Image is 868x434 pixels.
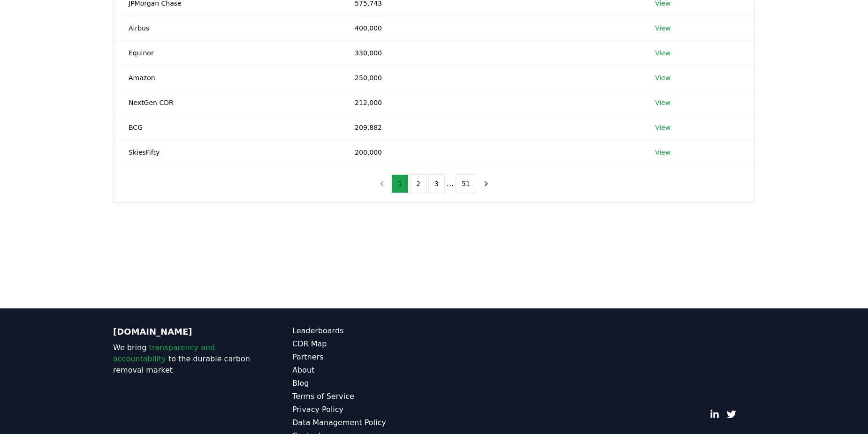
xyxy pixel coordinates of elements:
a: View [655,148,670,157]
td: SkiesFifty [114,140,340,165]
a: Privacy Policy [292,404,434,415]
button: 1 [392,174,408,193]
td: 212,000 [340,90,640,115]
p: [DOMAIN_NAME] [113,325,255,338]
a: View [655,23,670,33]
a: Data Management Policy [292,417,434,428]
a: Leaderboards [292,325,434,337]
button: 3 [428,174,445,193]
td: Airbus [114,15,340,40]
p: We bring to the durable carbon removal market [113,342,255,376]
a: Terms of Service [292,391,434,402]
td: Equinor [114,40,340,65]
td: Amazon [114,65,340,90]
button: 2 [410,174,426,193]
td: NextGen CDR [114,90,340,115]
a: Twitter [727,410,736,419]
a: About [292,365,434,376]
a: View [655,73,670,82]
td: 400,000 [340,15,640,40]
span: transparency and accountability [113,343,215,363]
button: 51 [456,174,476,193]
li: ... [447,178,454,189]
a: Blog [292,378,434,389]
a: LinkedIn [710,410,719,419]
a: View [655,123,670,132]
td: 209,882 [340,115,640,140]
button: next page [478,174,494,193]
a: CDR Map [292,338,434,350]
td: 200,000 [340,140,640,165]
a: View [655,48,670,58]
td: BCG [114,115,340,140]
a: View [655,98,670,107]
a: Partners [292,352,434,363]
td: 330,000 [340,40,640,65]
td: 250,000 [340,65,640,90]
